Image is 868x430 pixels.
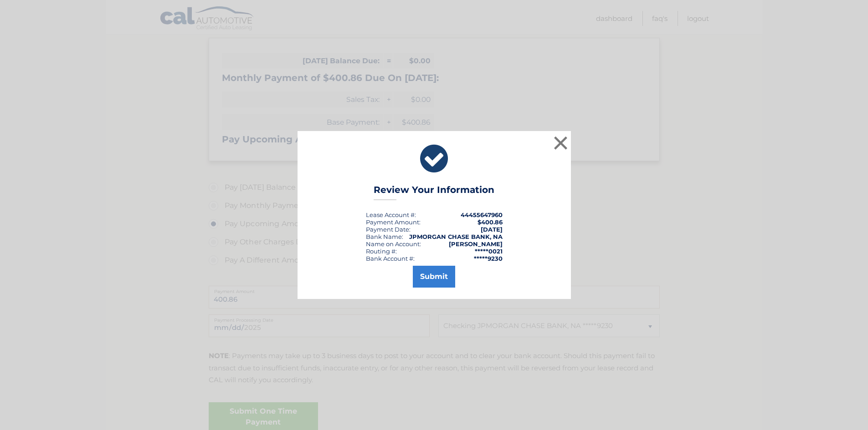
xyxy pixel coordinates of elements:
div: : [366,226,411,233]
div: Bank Account #: [366,255,415,262]
span: [DATE] [481,226,503,233]
button: Submit [413,266,455,288]
h3: Review Your Information [374,184,494,200]
strong: 44455647960 [461,211,503,218]
div: Routing #: [366,248,397,255]
div: Name on Account: [366,240,421,248]
span: $400.86 [478,218,503,226]
button: × [552,134,570,152]
strong: JPMORGAN CHASE BANK, NA [409,233,503,240]
span: Payment Date [366,226,409,233]
div: Lease Account #: [366,211,416,218]
strong: [PERSON_NAME] [449,240,503,248]
div: Payment Amount: [366,218,421,226]
div: Bank Name: [366,233,403,240]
